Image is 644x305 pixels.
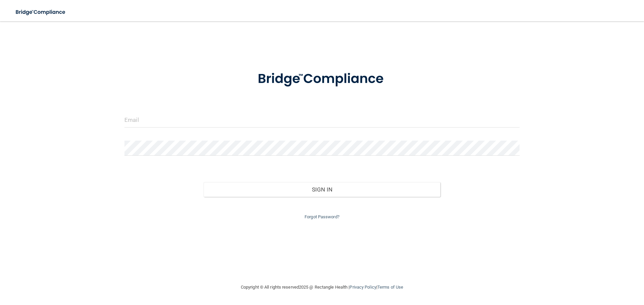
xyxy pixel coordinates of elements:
[377,285,403,290] a: Terms of Use
[204,182,441,197] button: Sign In
[10,5,72,19] img: bridge_compliance_login_screen.278c3ca4.svg
[124,112,520,128] input: Email
[350,285,376,290] a: Privacy Policy
[200,277,444,298] div: Copyright © All rights reserved 2025 @ Rectangle Health | |
[305,214,339,219] a: Forgot Password?
[244,62,400,96] img: bridge_compliance_login_screen.278c3ca4.svg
